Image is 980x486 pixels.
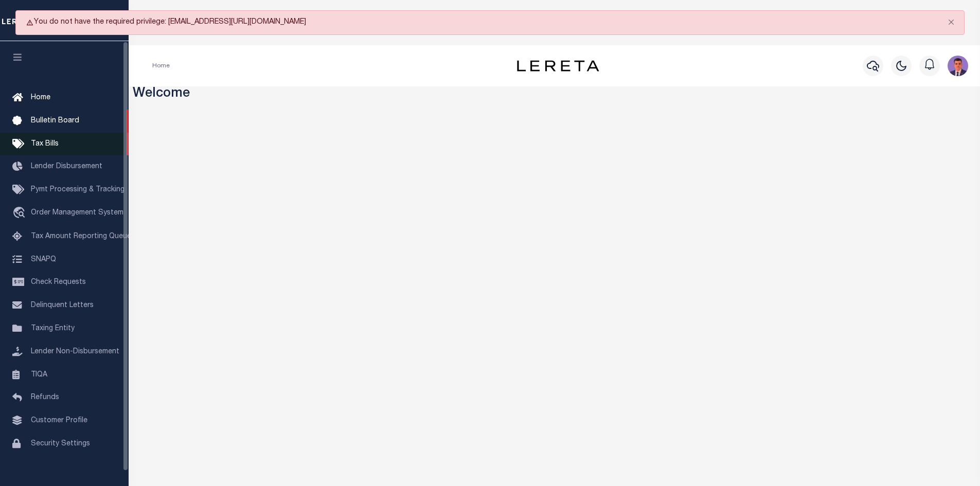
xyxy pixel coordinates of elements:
span: Lender Non-Disbursement [31,348,119,355]
span: Pymt Processing & Tracking [31,186,124,193]
div: You do not have the required privilege: [EMAIL_ADDRESS][URL][DOMAIN_NAME] [15,10,965,35]
span: Tax Amount Reporting Queue [31,233,131,240]
span: Customer Profile [31,417,87,424]
span: Lender Disbursement [31,163,102,170]
li: Home [152,61,170,70]
span: Delinquent Letters [31,302,94,309]
span: Check Requests [31,279,86,286]
span: Home [31,94,50,101]
span: Taxing Entity [31,325,75,332]
i: travel_explore [12,207,29,220]
button: Close [938,11,964,33]
span: Order Management System [31,209,123,217]
span: Bulletin Board [31,117,79,124]
span: SNAPQ [31,256,56,263]
span: TIQA [31,371,47,378]
h3: Welcome [133,86,976,102]
span: Refunds [31,394,59,401]
span: Security Settings [31,440,90,447]
img: logo-dark.svg [517,60,599,71]
span: Tax Bills [31,140,59,148]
